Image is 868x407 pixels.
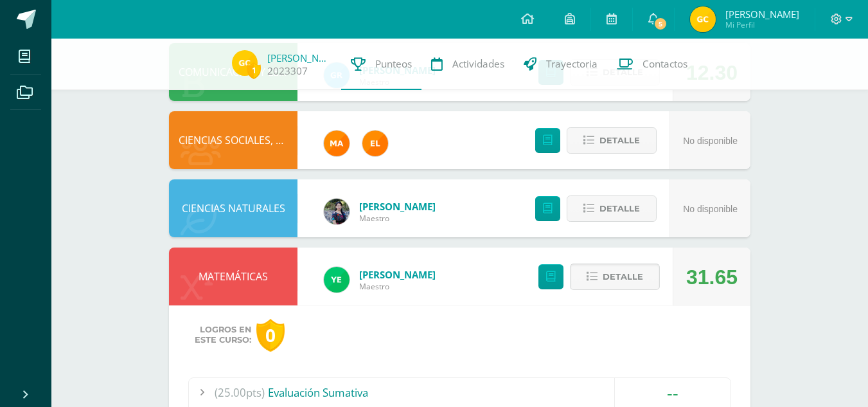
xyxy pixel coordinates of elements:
div: 0 [256,319,285,352]
a: [PERSON_NAME] [359,268,436,281]
span: Detalle [603,265,643,289]
span: Maestro [359,213,436,224]
span: Maestro [359,281,436,292]
span: No disponible [683,136,738,146]
div: 31.65 [686,248,738,306]
span: (25.00pts) [215,378,265,407]
span: Trayectoria [546,57,598,71]
span: No disponible [683,204,738,214]
a: Trayectoria [514,39,607,90]
a: 2023307 [267,64,308,78]
span: Punteos [375,57,412,71]
div: MATEMÁTICAS [169,248,297,305]
span: 1 [247,62,261,78]
div: -- [615,378,731,407]
span: Detalle [599,197,640,221]
span: Mi Perfil [725,19,799,30]
span: Contactos [642,57,687,71]
span: Detalle [599,129,640,152]
span: 5 [653,17,668,31]
div: Evaluación Sumativa [189,378,731,407]
a: Contactos [607,39,697,90]
img: dfa1fd8186729af5973cf42d94c5b6ba.png [324,267,350,293]
button: Detalle [567,127,657,154]
a: Punteos [341,39,421,90]
img: b2b209b5ecd374f6d147d0bc2cef63fa.png [324,199,350,224]
img: 266030d5bbfb4fab9f05b9da2ad38396.png [324,131,350,156]
div: CIENCIAS SOCIALES, FORMACIÓN CIUDADANA E INTERCULTURALIDAD [169,111,297,169]
a: [PERSON_NAME] [359,200,436,213]
span: Actividades [452,57,504,71]
a: Actividades [421,39,514,90]
a: [PERSON_NAME] [267,51,332,64]
span: Logros en este curso: [195,325,251,345]
button: Detalle [567,195,657,222]
button: Detalle [570,264,660,290]
img: 68cc56d79e50511208d95ee5aa952b23.png [232,50,258,76]
span: [PERSON_NAME] [725,8,799,21]
img: 31c982a1c1d67d3c4d1e96adbf671f86.png [362,131,388,156]
img: 68cc56d79e50511208d95ee5aa952b23.png [690,6,716,32]
div: CIENCIAS NATURALES [169,179,297,237]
